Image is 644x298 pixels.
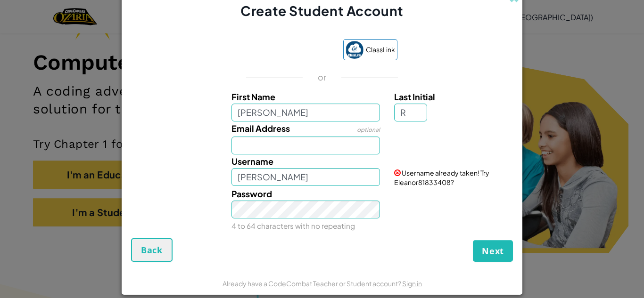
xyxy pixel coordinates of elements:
[240,2,403,19] span: Create Student Account
[231,156,273,167] span: Username
[482,245,504,257] span: Next
[318,72,327,83] p: or
[231,188,272,199] span: Password
[366,43,395,56] span: ClassLink
[141,244,163,256] span: Back
[357,126,380,133] span: optional
[394,169,489,186] span: Username already taken! Try Eleanor81833408?
[394,91,435,102] span: Last Initial
[231,221,355,230] small: 4 to 64 characters with no repeating
[231,123,290,134] span: Email Address
[346,41,363,59] img: classlink-logo-small.png
[223,279,402,288] span: Already have a CodeCombat Teacher or Student account?
[231,91,275,102] span: First Name
[242,40,339,61] iframe: Sign in with Google Button
[131,238,173,262] button: Back
[473,240,513,262] button: Next
[402,279,422,288] a: Sign in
